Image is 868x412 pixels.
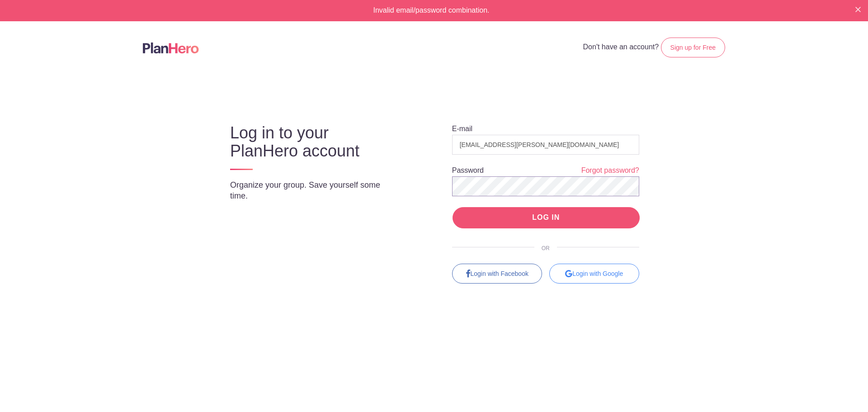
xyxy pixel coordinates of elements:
[230,124,400,160] h3: Log in to your PlanHero account
[452,264,542,284] a: Login with Facebook
[230,180,400,201] p: Organize your group. Save yourself some time.
[143,43,199,53] img: Logo main planhero
[855,5,861,13] button: Close
[549,264,639,284] div: Login with Google
[452,135,639,155] input: e.g. julie@eventco.com
[661,38,725,57] a: Sign up for Free
[855,7,861,12] img: X small white
[452,125,472,133] label: E-mail
[534,245,557,251] span: OR
[581,166,639,176] a: Forgot password?
[453,207,640,228] input: LOG IN
[452,167,484,174] label: Password
[583,43,659,51] span: Don't have an account?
